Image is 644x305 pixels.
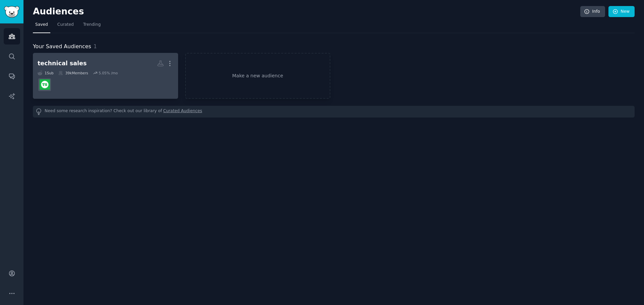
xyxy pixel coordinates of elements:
a: Info [580,6,605,17]
a: Curated [55,19,76,33]
h2: Audiences [33,6,580,17]
a: New [608,6,635,17]
span: 1 [94,43,97,50]
a: Trending [81,19,103,33]
a: Make a new audience [185,53,330,99]
div: 5.05 % /mo [99,71,118,75]
a: Saved [33,19,50,33]
span: Your Saved Audiences [33,43,91,51]
div: technical sales [38,59,87,68]
div: 39k Members [58,71,88,75]
a: technical sales1Sub39kMembers5.05% /motechsales [33,53,178,99]
span: Saved [35,22,48,28]
div: Need some research inspiration? Check out our library of [33,106,635,118]
a: Curated Audiences [163,108,202,115]
span: Curated [57,22,74,28]
span: Trending [83,22,101,28]
img: GummySearch logo [4,6,19,18]
div: 1 Sub [38,71,54,75]
img: techsales [40,79,50,90]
